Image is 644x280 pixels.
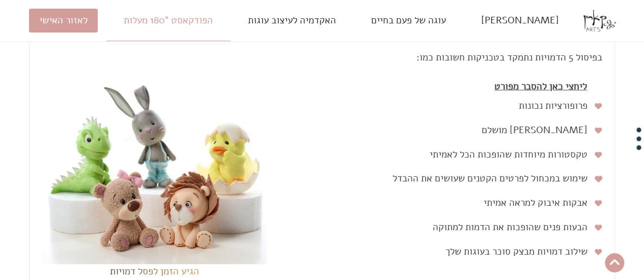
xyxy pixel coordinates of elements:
[329,99,587,113] p: פרופורציות נכונות
[114,9,223,33] a: הפודקאסט 180° מעלות
[329,50,602,65] p: בפיסול 5 הדמויות נתמקד בטכניקות חשובות כמו:
[42,40,267,264] img: הגיע הזמן לפסל דמויות
[329,147,587,162] p: טקסטורות מיוחדות שהופכות הכל לאמיתי
[361,9,456,33] a: עוגה של פעם בחיים
[329,196,587,210] p: אבקות איבוק למראה אמיתי
[238,9,346,33] a: האקדמיה לעיצוב עוגות
[329,171,587,186] p: שימוש במכחול לפרטים הקטנים שעושים את ההבדל
[329,244,587,259] p: שילוב דמויות מבצק סוכר בעוגות שלך
[583,5,615,37] img: logo
[471,9,569,33] a: [PERSON_NAME]
[29,9,98,33] a: לאזור האישי
[484,74,597,99] a: ליחצי כאן להסבר מפורט
[329,220,587,235] p: הבעות פנים שהופכות את הדמות למתוקה
[329,123,587,138] p: [PERSON_NAME] מושלם
[110,264,199,279] p: הגיע הזמן לפסל דמויות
